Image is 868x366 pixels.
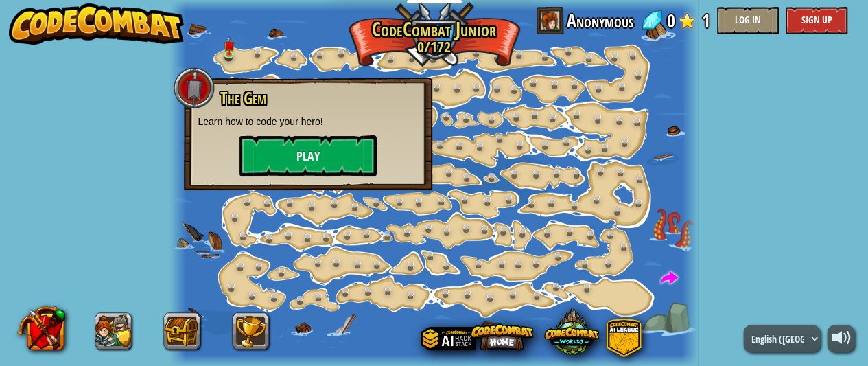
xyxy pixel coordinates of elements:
span: 0 [667,7,675,34]
select: Languages [743,325,820,352]
p: Learn how to code your hero! [198,115,419,128]
span: Anonymous [567,7,633,34]
img: level-banner-unstarted.png [223,36,234,55]
button: Play [239,135,377,176]
img: CodeCombat - Learn how to code by playing a game [9,3,185,45]
span: The Gem [220,87,266,110]
span: 1 [702,7,710,34]
button: Adjust volume [827,325,854,352]
button: Sign Up [786,7,847,34]
button: Log In [717,7,779,34]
